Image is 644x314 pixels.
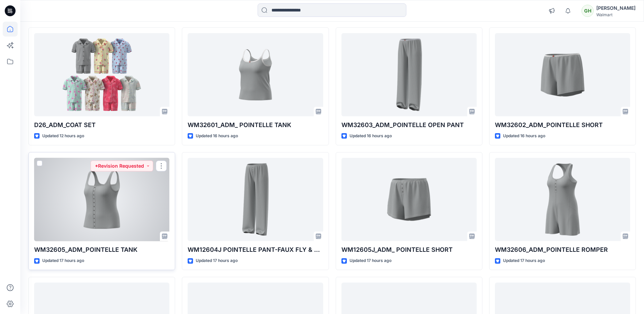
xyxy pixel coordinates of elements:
[42,132,84,140] p: Updated 12 hours ago
[341,158,477,241] a: WM12605J_ADM_ POINTELLE SHORT
[196,257,238,264] p: Updated 17 hours ago
[188,33,323,117] a: WM32601_ADM_ POINTELLE TANK
[495,33,630,117] a: WM32602_ADM_POINTELLE SHORT
[34,245,169,255] p: WM32605_ADM_POINTELLE TANK
[341,245,477,255] p: WM12605J_ADM_ POINTELLE SHORT
[350,257,391,264] p: Updated 17 hours ago
[34,158,169,241] a: WM32605_ADM_POINTELLE TANK
[341,33,477,117] a: WM32603_ADM_POINTELLE OPEN PANT
[188,120,323,130] p: WM32601_ADM_ POINTELLE TANK
[495,120,630,130] p: WM32602_ADM_POINTELLE SHORT
[196,132,238,140] p: Updated 16 hours ago
[350,132,392,140] p: Updated 16 hours ago
[188,245,323,255] p: WM12604J POINTELLE PANT-FAUX FLY & BUTTONS + PICOT
[42,257,84,264] p: Updated 17 hours ago
[188,158,323,241] a: WM12604J POINTELLE PANT-FAUX FLY & BUTTONS + PICOT
[596,4,636,12] div: [PERSON_NAME]
[34,120,169,130] p: D26_ADM_COAT SET
[495,245,630,255] p: WM32606_ADM_POINTELLE ROMPER
[341,120,477,130] p: WM32603_ADM_POINTELLE OPEN PANT
[581,5,594,17] div: GH
[503,132,545,140] p: Updated 16 hours ago
[495,158,630,241] a: WM32606_ADM_POINTELLE ROMPER
[503,257,545,264] p: Updated 17 hours ago
[596,12,636,17] div: Walmart
[34,33,169,117] a: D26_ADM_COAT SET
